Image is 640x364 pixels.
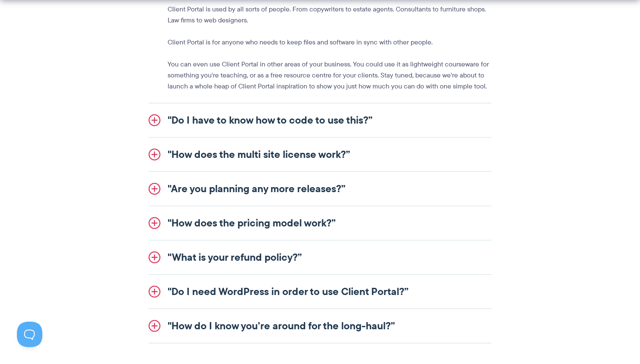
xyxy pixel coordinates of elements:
a: "How does the multi site license work?” [149,138,491,171]
a: "Do I need WordPress in order to use Client Portal?” [149,275,491,309]
a: "How does the pricing model work?” [149,206,491,240]
a: "Are you planning any more releases?” [149,172,491,206]
p: Client Portal is for anyone who needs to keep files and software in sync with other people. [168,37,491,48]
iframe: Toggle Customer Support [17,322,42,347]
p: Client Portal is used by all sorts of people. From copywriters to estate agents. Consultants to f... [168,4,491,26]
a: "Do I have to know how to code to use this?” [149,103,491,137]
a: "What is your refund policy?” [149,240,491,274]
p: You can even use Client Portal in other areas of your business. You could use it as lightweight c... [168,59,491,92]
a: "How do I know you’re around for the long-haul?” [149,309,491,343]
